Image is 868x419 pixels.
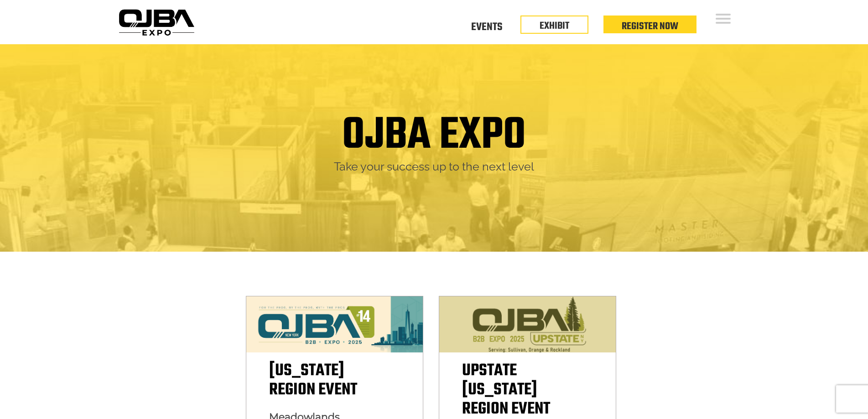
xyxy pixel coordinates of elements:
[622,19,678,34] a: Register Now
[342,113,526,159] h1: OJBA EXPO
[540,18,569,34] a: EXHIBIT
[122,159,747,174] h2: Take your success up to the next level
[269,358,357,403] span: [US_STATE] Region Event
